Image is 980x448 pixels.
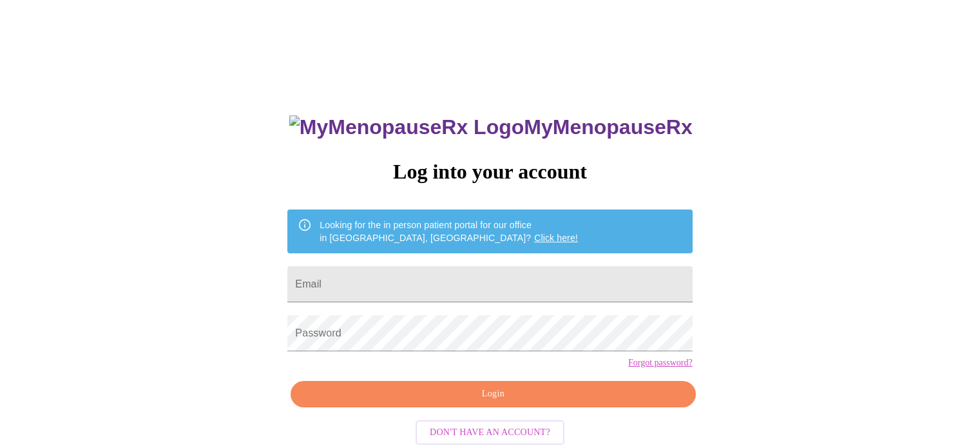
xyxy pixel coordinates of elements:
h3: Log into your account [287,160,692,184]
a: Don't have an account? [412,425,568,436]
a: Forgot password? [628,358,693,368]
div: Looking for the in person patient portal for our office in [GEOGRAPHIC_DATA], [GEOGRAPHIC_DATA]? [320,213,578,249]
h3: MyMenopauseRx [289,115,693,139]
a: Click here! [534,233,578,243]
span: Login [305,386,680,402]
button: Login [291,381,695,407]
span: Don't have an account? [430,425,550,441]
img: MyMenopauseRx Logo [289,115,524,139]
button: Don't have an account? [416,420,564,445]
